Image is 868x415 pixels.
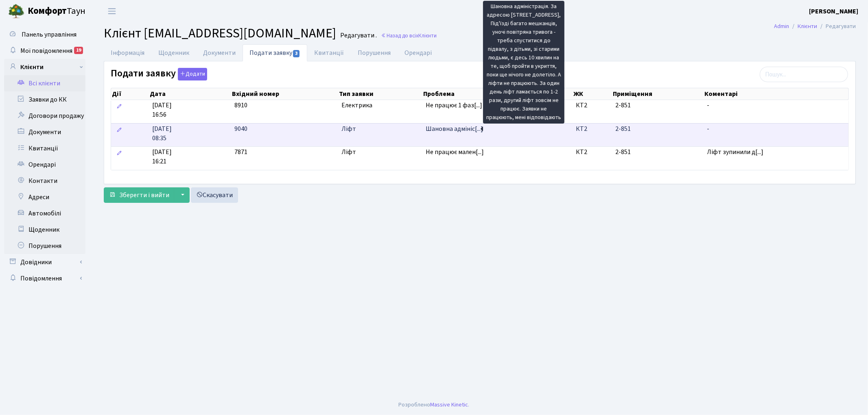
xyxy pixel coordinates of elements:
[4,91,85,108] a: Заявки до КК
[4,205,85,222] a: Автомобілі
[4,140,85,156] a: Квитанції
[4,222,85,238] a: Щоденник
[431,400,468,409] a: Massive Kinetic
[152,101,228,120] span: [DATE] 16:56
[74,47,83,54] div: 19
[307,44,351,61] a: Квитанції
[576,148,609,157] span: КТ2
[341,101,419,110] span: Електрика
[293,50,300,57] span: 3
[152,124,228,143] span: [DATE] 08:35
[4,75,85,91] a: Всі клієнти
[426,101,482,110] span: Не працює 1 фаз[...]
[339,32,377,39] small: Редагувати .
[102,4,122,18] button: Переключити навігацію
[615,148,631,156] span: 2-851
[576,101,609,110] span: КТ2
[111,88,149,100] th: Дії
[4,108,85,124] a: Договори продажу
[4,156,85,173] a: Орендарі
[4,124,85,140] a: Документи
[111,68,207,80] label: Подати заявку
[235,124,248,133] span: 9040
[426,124,483,133] span: Шановна адмініс[...]
[612,88,704,100] th: Приміщення
[4,43,85,59] a: Мої повідомлення19
[28,4,67,17] b: Комфорт
[4,26,85,43] a: Панель управління
[351,44,398,61] a: Порушення
[707,148,764,156] span: Ліфт зупинили д[...]
[119,191,169,200] span: Зберегти і вийти
[4,173,85,189] a: Контакти
[152,148,228,166] span: [DATE] 16:21
[762,18,868,35] nav: breadcrumb
[817,22,856,31] li: Редагувати
[576,124,609,134] span: КТ2
[4,238,85,254] a: Порушення
[341,148,419,157] span: Ліфт
[338,88,422,100] th: Тип заявки
[178,68,207,80] button: Подати заявку
[422,88,573,100] th: Проблема
[4,189,85,205] a: Адреси
[8,3,24,20] img: logo.png
[151,44,196,61] a: Щоденник
[615,124,631,133] span: 2-851
[704,88,848,100] th: Коментарі
[809,7,858,16] a: [PERSON_NAME]
[381,32,437,39] a: Назад до всіхКлієнти
[232,88,339,100] th: Вхідний номер
[4,254,85,270] a: Довідники
[341,124,419,134] span: Ліфт
[28,4,85,18] span: Таун
[243,44,307,61] a: Подати заявку
[176,67,207,81] a: Додати
[573,88,612,100] th: ЖК
[398,44,439,61] a: Орендарі
[707,101,845,110] span: -
[104,44,151,61] a: Інформація
[399,400,470,409] div: Розроблено .
[104,24,336,43] span: Клієнт [EMAIL_ADDRESS][DOMAIN_NAME]
[483,1,564,124] div: Шановна адміністрація. За адресою [STREET_ADDRESS], Під'їзді багато мешканців, уночі повітряна тр...
[235,148,248,156] span: 7871
[191,187,238,203] a: Скасувати
[426,148,484,156] span: Не працює мален[...]
[235,101,248,110] span: 8910
[774,22,789,30] a: Admin
[707,124,845,134] span: -
[20,46,72,55] span: Мої повідомлення
[22,30,77,39] span: Панель управління
[4,59,85,75] a: Клієнти
[798,22,817,30] a: Клієнти
[760,67,848,82] input: Пошук...
[196,44,243,61] a: Документи
[4,270,85,287] a: Повідомлення
[104,187,175,203] button: Зберегти і вийти
[809,7,858,16] b: [PERSON_NAME]
[615,101,631,110] span: 2-851
[149,88,232,100] th: Дата
[418,32,437,39] span: Клієнти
